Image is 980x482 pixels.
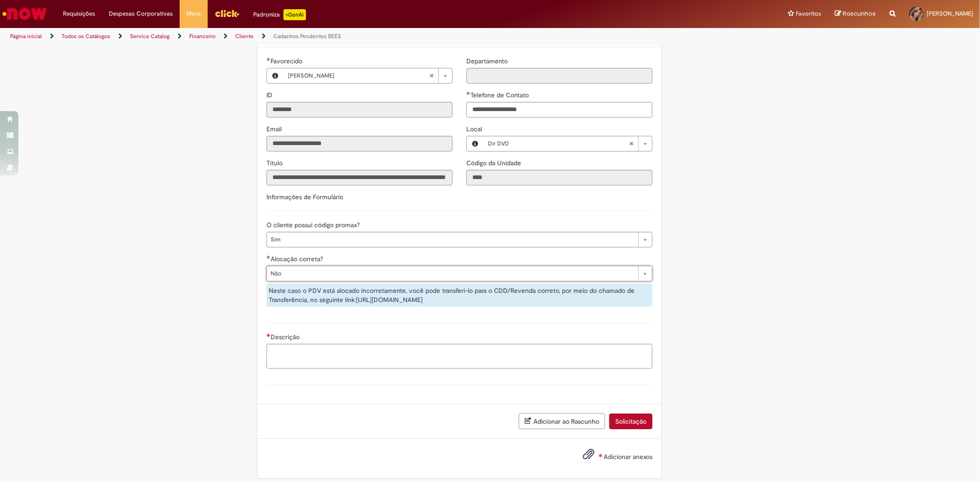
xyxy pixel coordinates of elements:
span: Não [271,266,634,281]
span: Local [466,125,484,133]
span: Somente leitura - ID [266,91,274,99]
span: Alocação correta? [271,255,325,263]
span: Requisições [63,9,95,18]
span: Descrição [271,333,301,341]
div: Padroniza [253,9,306,20]
a: Cadastros Pendentes BEES [273,33,341,40]
textarea: Descrição [266,344,652,369]
span: Somente leitura - Título [266,159,284,167]
input: Telefone de Contato [466,102,652,118]
span: Obrigatório Preenchido [266,255,271,259]
abbr: Limpar campo Local [624,136,638,151]
ul: Trilhas de página [7,28,646,45]
a: Financeiro [189,33,215,40]
span: Rascunhos [843,9,876,18]
input: Código da Unidade [466,170,652,185]
label: Somente leitura - Email [266,124,283,134]
span: Obrigatório Preenchido [266,57,271,61]
button: Solicitação [609,414,652,429]
button: Adicionar ao Rascunho [519,413,605,429]
span: Somente leitura - Departamento [466,57,510,65]
label: Informações de Formulário [266,193,343,201]
span: [PERSON_NAME] [927,10,973,17]
span: Obrigatório Preenchido [466,91,470,95]
span: Despesas Corporativas [109,9,173,18]
span: Somente leitura - Código da Unidade [466,159,523,167]
a: Página inicial [10,33,42,40]
abbr: Limpar campo Favorecido [425,68,438,83]
span: Sim [271,232,634,247]
a: Service Catalog [130,33,170,40]
img: ServiceNow [1,5,48,23]
a: [PERSON_NAME]Limpar campo Favorecido [283,68,452,83]
span: Adicionar anexos [604,453,652,461]
label: Somente leitura - Título [266,158,284,168]
span: Favoritos [796,9,821,18]
img: click_logo_yellow_360x200.png [215,6,239,20]
label: Somente leitura - Departamento [466,56,510,66]
a: Dir DVDLimpar campo Local [483,136,652,151]
button: Adicionar anexos [580,446,597,467]
label: Somente leitura - Código da Unidade [466,158,523,168]
a: Rascunhos [835,10,876,18]
input: Título [266,170,453,185]
label: Somente leitura - ID [266,90,274,100]
button: Local, Visualizar este registro Dir DVD [467,136,483,151]
span: Telefone de Contato [470,91,531,99]
div: Neste caso o PDV está alocado incorretamente, você pode transferi-lo para o CDD/Revenda correto, ... [266,284,652,307]
span: O cliente possui código promax? [266,221,362,229]
input: ID [266,102,453,118]
input: Departamento [466,68,652,84]
span: Necessários [266,333,271,337]
span: Necessários - Favorecido [271,57,304,65]
span: More [187,9,201,18]
span: Dir DVD [488,136,629,151]
span: [PERSON_NAME] [288,68,429,83]
input: Email [266,136,453,151]
p: +GenAi [283,9,306,20]
button: Favorecido, Visualizar este registro Joyce Dos Santos Diniz [267,68,283,83]
a: Todos os Catálogos [62,33,110,40]
a: Cliente [235,33,254,40]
